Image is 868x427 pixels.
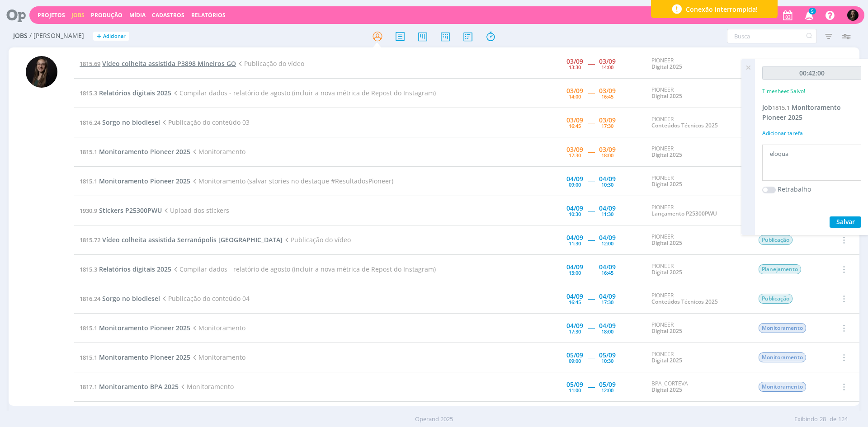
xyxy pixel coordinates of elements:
[794,415,818,424] span: Exibindo
[566,58,583,65] div: 03/09
[601,241,613,246] div: 12:00
[566,235,583,241] div: 04/09
[80,353,190,361] a: 1815.1Monitoramento Pioneer 2025
[588,177,594,185] span: -----
[599,88,616,94] div: 03/09
[588,294,594,303] span: -----
[686,5,758,14] span: Conexão interrompida!
[599,146,616,153] div: 03/09
[651,63,682,70] a: Digital 2025
[80,89,171,97] a: 1815.3Relatórios digitais 2025
[566,323,583,329] div: 04/09
[651,116,745,129] div: PIONEER
[651,357,682,364] a: Digital 2025
[102,59,236,68] span: Vídeo colheita assistida P3898 Mineiros GO
[35,12,68,19] button: Projetos
[601,388,613,393] div: 12:00
[599,293,616,300] div: 04/09
[588,59,594,68] span: -----
[651,180,682,188] a: Digital 2025
[97,32,101,41] span: +
[80,236,100,244] span: 1815.72
[762,103,841,122] span: Monitoramento Pioneer 2025
[80,265,97,273] span: 1815.3
[149,12,187,19] button: Cadastros
[191,11,226,19] a: Relatórios
[651,210,717,217] a: Lançamento P25300PWU
[80,177,97,185] span: 1815.1
[847,9,859,21] img: N
[566,146,583,153] div: 03/09
[152,11,184,19] span: Cadastros
[566,176,583,182] div: 04/09
[569,388,581,393] div: 11:00
[99,206,162,215] span: Stickers P25300PWU
[80,177,190,185] a: 1815.1Monitoramento Pioneer 2025
[569,65,581,70] div: 13:30
[588,89,594,97] span: -----
[588,353,594,361] span: -----
[190,177,393,185] span: Monitoramento (salvar stories no destaque #ResultadosPioneer)
[838,415,848,424] span: 124
[759,264,801,274] span: Planejamento
[569,329,581,334] div: 17:30
[102,118,160,127] span: Sorgo no biodiesel
[80,295,100,303] span: 1816.24
[601,182,613,187] div: 10:30
[651,234,745,247] div: PIONEER
[80,118,100,127] span: 1816.24
[759,382,806,392] span: Monitoramento
[93,32,129,41] button: +Adicionar
[88,12,125,19] button: Produção
[190,324,245,332] span: Monitoramento
[651,151,682,159] a: Digital 2025
[651,92,682,100] a: Digital 2025
[190,353,245,361] span: Monitoramento
[762,129,861,137] div: Adicionar tarefa
[99,89,171,97] span: Relatórios digitais 2025
[601,329,613,334] div: 18:00
[569,241,581,246] div: 11:30
[651,204,745,217] div: PIONEER
[588,324,594,332] span: -----
[651,298,718,305] a: Conteúdos Técnicos 2025
[80,147,190,156] a: 1815.1Monitoramento Pioneer 2025
[759,352,806,362] span: Monitoramento
[569,94,581,99] div: 14:00
[599,323,616,329] div: 04/09
[778,184,811,194] label: Retrabalho
[601,65,613,70] div: 14:00
[599,264,616,270] div: 04/09
[651,380,745,394] div: BPA_CORTEVA
[80,148,97,156] span: 1815.1
[102,294,160,303] span: Sorgo no biodiesel
[588,118,594,127] span: -----
[160,118,250,127] span: Publicação do conteúdo 03
[80,353,97,361] span: 1815.1
[651,87,745,100] div: PIONEER
[236,59,304,68] span: Publicação do vídeo
[727,29,817,43] input: Busca
[160,294,250,303] span: Publicação do conteúdo 04
[80,324,97,332] span: 1815.1
[588,382,594,391] span: -----
[80,118,160,127] a: 1816.24Sorgo no biodiesel
[569,211,581,216] div: 10:30
[651,386,682,394] a: Digital 2025
[601,270,613,275] div: 16:45
[127,12,148,19] button: Mídia
[102,235,283,244] span: Vídeo colheita assistida Serranópolis [GEOGRAPHIC_DATA]
[569,300,581,305] div: 16:45
[599,117,616,123] div: 03/09
[80,59,236,68] a: 1815.69Vídeo colheita assistida P3898 Mineiros GO
[847,7,859,23] button: N
[601,94,613,99] div: 16:45
[569,270,581,275] div: 13:00
[651,263,745,276] div: PIONEER
[99,177,190,185] span: Monitoramento Pioneer 2025
[80,382,179,391] a: 1817.1Monitoramento BPA 2025
[566,293,583,300] div: 04/09
[599,205,616,211] div: 04/09
[171,265,436,273] span: Compilar dados - relatório de agosto (incluir a nova métrica de Repost do Instagram)
[99,382,179,391] span: Monitoramento BPA 2025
